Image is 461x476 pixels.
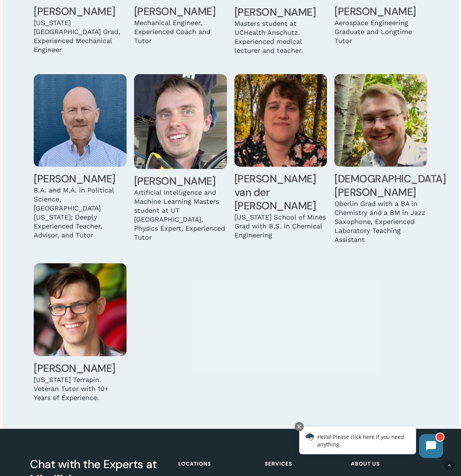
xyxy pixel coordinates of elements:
a: [PERSON_NAME] [234,5,316,19]
a: [PERSON_NAME] [334,4,416,18]
h4: Services [265,457,343,470]
h4: Locations [178,457,257,470]
a: [PERSON_NAME] [134,174,216,188]
div: [US_STATE][GEOGRAPHIC_DATA] Grad, Experienced Mechanical Engineer [34,18,127,54]
iframe: Chatbot [291,421,451,466]
img: Aaron Thomas [34,74,127,167]
img: Nate Ycas [34,263,127,356]
a: [PERSON_NAME] [34,4,115,18]
a: [DEMOGRAPHIC_DATA][PERSON_NAME] [334,172,446,199]
img: Christian Wilson [334,74,427,167]
img: Jesse van der Vorst [234,74,327,167]
a: [PERSON_NAME] [34,361,115,375]
div: Mechanical Engineer, Experienced Coach and Tutor [134,18,227,45]
a: [PERSON_NAME] van der [PERSON_NAME] [234,172,316,213]
div: [US_STATE] School of Mines Grad with B.S. in Chemical Engineering [234,213,327,240]
div: Artificial Intelligence and Machine Learning Masters student at UT [GEOGRAPHIC_DATA], Physics Exp... [134,188,227,242]
a: [PERSON_NAME] [134,4,216,18]
div: Aerospace Engineering Graduate and Longtime Tutor [334,18,427,45]
img: Ben Tweedlie [134,74,227,169]
a: [PERSON_NAME] [34,172,115,186]
div: Masters student at UCHealth Anschutz. Experienced medical lecturer and teacher. [234,19,327,55]
div: [US_STATE] Terrapin. Veteran Tutor with 10+ Years of Experience. [34,375,127,402]
div: Oberlin Grad with a BA in Chemistry and a BM in Jazz Saxophone, Experienced Laboratory Teaching A... [334,199,427,244]
div: B.A. and M.A. in Political Science, [GEOGRAPHIC_DATA][US_STATE]; Deeply Experienced Teacher, Advi... [34,186,127,240]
